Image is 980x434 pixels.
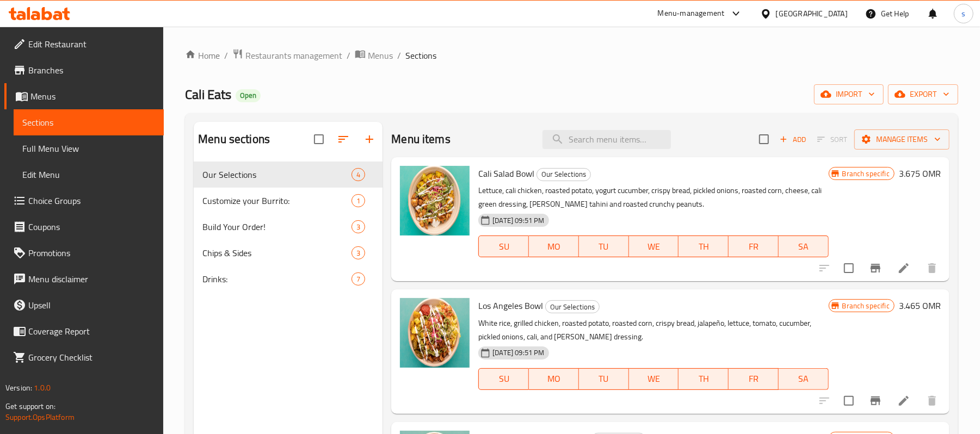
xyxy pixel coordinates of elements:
span: WE [633,239,675,255]
span: 7 [352,274,365,284]
img: Cali Salad Bowl [400,166,470,235]
a: Grocery Checklist [4,344,164,370]
span: Menus [368,49,393,62]
button: delete [919,388,945,414]
span: Select to update [837,389,860,412]
span: Los Angeles Bowl [478,297,543,314]
span: 4 [352,170,365,180]
li: / [224,49,228,62]
span: Branch specific [838,169,894,179]
div: Build Your Order!3 [194,214,383,240]
p: White rice, grilled chicken, roasted potato, roasted corn, crispy bread, jalapeño, lettuce, tomat... [478,317,828,344]
span: FR [733,371,774,387]
span: Grocery Checklist [28,351,155,364]
span: TH [683,239,724,255]
span: Our Selections [537,168,590,181]
div: Our Selections4 [194,162,383,188]
div: [GEOGRAPHIC_DATA] [776,8,848,20]
button: FR [729,235,779,257]
a: Menus [355,48,393,63]
span: WE [633,371,675,387]
h2: Menu items [391,131,451,147]
span: Chips & Sides [202,246,352,259]
span: Select section first [810,131,854,148]
span: Select section [753,128,775,151]
span: Branch specific [838,301,894,311]
div: Open [236,89,261,102]
span: Upsell [28,299,155,312]
button: SU [478,235,529,257]
span: Manage items [863,133,941,146]
a: Home [185,49,220,62]
a: Upsell [4,292,164,318]
a: Coverage Report [4,318,164,344]
span: Branches [28,64,155,77]
a: Restaurants management [232,48,342,63]
span: Sort sections [330,126,356,152]
a: Branches [4,57,164,83]
button: TH [679,235,729,257]
div: Menu-management [658,7,725,20]
span: 1.0.0 [34,381,51,395]
div: items [352,194,365,207]
span: Cali Eats [185,82,231,107]
div: items [352,220,365,233]
li: / [397,49,401,62]
button: WE [629,235,679,257]
span: SU [483,371,525,387]
button: FR [729,368,779,390]
span: Menus [30,90,155,103]
span: MO [533,371,575,387]
span: Add [778,133,808,146]
span: Version: [5,381,32,395]
span: SA [783,371,824,387]
span: 1 [352,196,365,206]
span: Restaurants management [245,49,342,62]
button: Manage items [854,129,950,150]
div: Customize your Burrito:1 [194,188,383,214]
span: FR [733,239,774,255]
span: Our Selections [202,168,352,181]
img: Los Angeles Bowl [400,298,470,368]
div: items [352,168,365,181]
span: SA [783,239,824,255]
div: items [352,246,365,259]
span: Build Your Order! [202,220,352,233]
a: Menus [4,83,164,109]
button: Add [775,131,810,148]
a: Edit menu item [897,394,910,407]
span: TH [683,371,724,387]
nav: breadcrumb [185,48,958,63]
h2: Menu sections [198,131,270,147]
span: Cali Salad Bowl [478,165,534,182]
span: Drinks: [202,272,352,286]
span: TU [583,239,625,255]
button: TU [579,368,629,390]
span: 3 [352,222,365,232]
span: MO [533,239,575,255]
span: Coupons [28,220,155,233]
span: Edit Restaurant [28,38,155,51]
span: Get support on: [5,399,56,413]
button: MO [529,368,579,390]
a: Promotions [4,240,164,266]
span: Choice Groups [28,194,155,207]
span: Our Selections [546,301,599,313]
button: Branch-specific-item [862,255,889,281]
a: Edit Menu [14,162,164,188]
span: Sections [22,116,155,129]
button: SU [478,368,529,390]
span: Select all sections [307,128,330,151]
div: Our Selections [545,300,600,313]
a: Edit Restaurant [4,31,164,57]
a: Edit menu item [897,262,910,275]
span: Select to update [837,257,860,280]
a: Menu disclaimer [4,266,164,292]
nav: Menu sections [194,157,383,296]
span: s [961,8,965,20]
input: search [543,130,671,149]
h6: 3.465 OMR [899,298,941,313]
h6: 3.675 OMR [899,166,941,181]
